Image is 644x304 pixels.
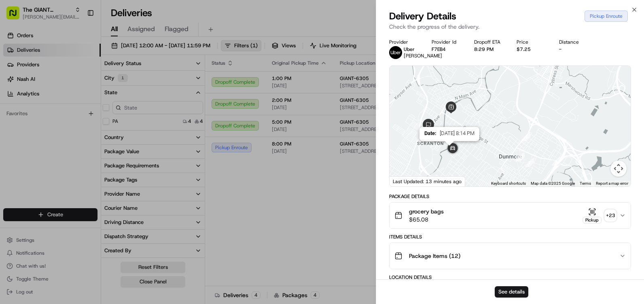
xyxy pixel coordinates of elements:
button: F7EB4 [432,46,446,53]
div: We're available if you need us! [28,85,102,92]
a: Terms (opens in new tab) [580,181,591,186]
div: 📗 [8,118,15,125]
div: 💻 [68,118,75,125]
div: Provider [389,39,419,45]
img: Nash [8,8,24,24]
span: $65.08 [409,215,444,224]
div: Items Details [389,234,631,240]
span: Uber [404,46,415,53]
button: See details [495,286,528,298]
button: Start new chat [138,80,147,89]
span: grocery bags [409,207,444,215]
a: Report a map error [596,181,628,186]
img: 1736555255976-a54dd68f-1ca7-489b-9aae-adbdc363a1c4 [8,77,23,92]
div: 3 [516,152,525,161]
p: Check the progress of the delivery. [389,23,631,31]
div: 4 [521,132,530,141]
p: Welcome 👋 [8,32,147,45]
button: Package Items (12) [390,243,631,269]
a: 📗Knowledge Base [5,114,65,129]
div: Provider Id [432,39,461,45]
button: Keyboard shortcuts [491,181,526,186]
button: grocery bags$65.08Pickup+23 [390,203,631,228]
div: 1 [552,157,561,166]
div: $7.25 [517,46,546,53]
div: Pickup [583,217,602,224]
button: Map camera controls [610,160,627,177]
div: Package Details [389,193,631,200]
img: Google [392,176,418,186]
div: 8:29 PM [474,46,504,53]
span: Delivery Details [389,10,456,23]
div: Location Details [389,274,631,281]
span: API Documentation [76,117,130,125]
a: Open this area in Google Maps (opens a new window) [392,176,418,186]
input: Clear [21,52,133,61]
span: Package Items ( 12 ) [409,252,460,260]
span: Knowledge Base [16,117,62,125]
span: [PERSON_NAME] [404,53,442,59]
button: Pickup+23 [583,208,616,224]
div: - [559,46,589,53]
div: Last Updated: 13 minutes ago [390,176,465,186]
div: Dropoff ETA [474,39,504,45]
a: Powered byPylon [57,137,98,143]
span: Map data ©2025 Google [531,181,575,186]
a: 💻API Documentation [65,114,133,129]
div: Start new chat [28,77,133,85]
img: profile_uber_ahold_partner.png [389,46,402,59]
span: Date : [424,130,436,136]
div: Price [517,39,546,45]
span: Pylon [80,137,98,143]
button: Pickup [583,208,602,224]
span: [DATE] 8:14 PM [440,130,475,136]
div: 2 [525,158,534,167]
div: Distance [559,39,589,45]
div: + 23 [605,210,616,221]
